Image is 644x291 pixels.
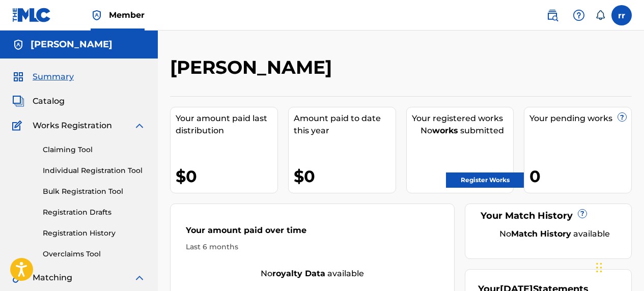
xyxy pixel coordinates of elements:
[43,186,146,197] a: Bulk Registration Tool
[43,207,146,218] a: Registration Drafts
[43,165,146,176] a: Individual Registration Tool
[12,39,24,51] img: Accounts
[569,5,589,25] div: Help
[12,71,74,83] a: SummarySummary
[618,113,626,121] span: ?
[529,112,631,125] div: Your pending works
[133,120,146,132] img: expand
[272,269,325,278] strong: royalty data
[412,125,514,137] div: No submitted
[491,228,619,240] div: No available
[12,95,65,107] a: CatalogCatalog
[294,165,396,188] div: $0
[578,210,586,218] span: ?
[294,112,396,137] div: Amount paid to date this year
[91,9,103,21] img: Top Rightsholder
[171,268,454,280] div: No available
[12,95,24,107] img: Catalog
[412,112,514,125] div: Your registered works
[12,120,25,132] img: Works Registration
[43,249,146,259] a: Overclaims Tool
[596,252,602,283] div: Drag
[109,9,145,21] span: Member
[542,5,563,25] a: Public Search
[176,112,277,137] div: Your amount paid last distribution
[478,209,619,223] div: Your Match History
[511,229,571,239] strong: Match History
[573,9,585,21] img: help
[12,71,24,83] img: Summary
[33,95,65,107] span: Catalog
[446,172,524,188] a: Register Works
[546,9,558,21] img: search
[186,224,439,242] div: Your amount paid over time
[43,144,146,155] a: Claiming Tool
[593,242,644,291] iframe: Chat Widget
[611,5,632,25] div: User Menu
[595,10,605,20] div: Notifications
[43,228,146,239] a: Registration History
[31,39,113,50] h5: RAYMOND ROBINSON
[133,272,146,284] img: expand
[33,120,112,132] span: Works Registration
[529,165,631,188] div: 0
[170,56,337,79] h2: [PERSON_NAME]
[33,272,72,284] span: Matching
[12,272,25,284] img: Matching
[33,71,74,83] span: Summary
[186,242,439,252] div: Last 6 months
[12,8,51,22] img: MLC Logo
[432,126,458,135] strong: works
[176,165,277,188] div: $0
